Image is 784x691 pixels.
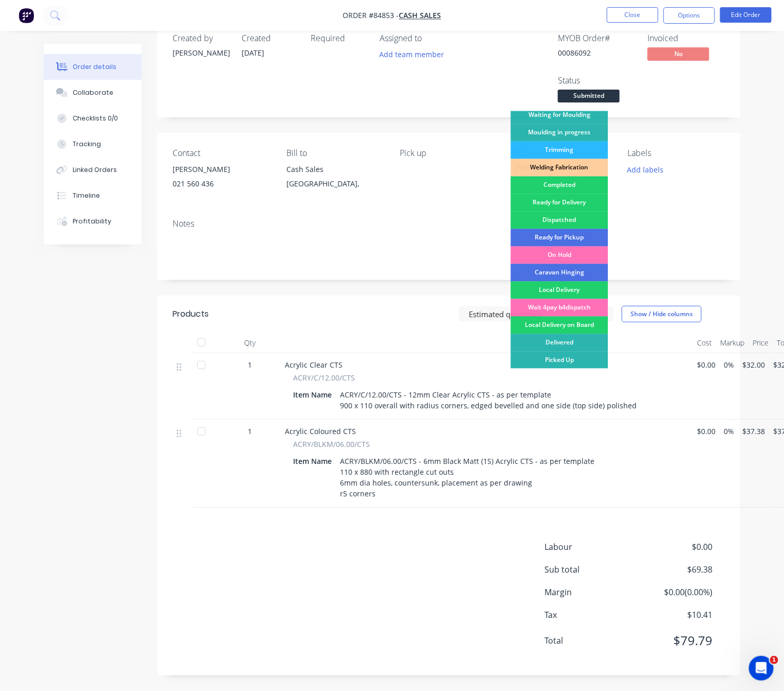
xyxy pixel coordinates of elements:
[636,609,712,621] span: $10.41
[293,372,355,383] span: ACRY/C/12.00/CTS
[697,426,715,437] span: $0.00
[724,426,734,437] span: 0%
[663,7,715,24] button: Options
[293,454,336,469] div: Item Name
[544,541,636,553] span: Labour
[511,334,608,352] div: Delivered
[558,47,635,58] div: 00086092
[73,88,113,97] div: Collaborate
[511,194,608,212] div: Ready for Delivery
[636,586,712,598] span: $0.00 ( 0.00 %)
[544,634,636,647] span: Total
[627,148,725,158] div: Labels
[73,62,116,72] div: Order details
[44,183,142,209] button: Timeline
[511,159,608,177] div: Welding Fabrication
[173,47,229,58] div: [PERSON_NAME]
[286,162,384,195] div: Cash Sales[GEOGRAPHIC_DATA],
[286,148,384,158] div: Bill to
[173,33,229,43] div: Created by
[286,177,384,191] div: [GEOGRAPHIC_DATA],
[173,162,270,177] div: [PERSON_NAME]
[73,191,100,200] div: Timeline
[511,299,608,317] div: Wait 4pay b4dispatch
[374,47,450,61] button: Add team member
[511,352,608,369] div: Picked Up
[622,162,669,176] button: Add labels
[742,426,765,437] span: $37.38
[73,140,101,149] div: Tracking
[647,47,709,60] span: No
[248,359,252,370] span: 1
[511,142,608,159] div: Trimming
[293,439,370,450] span: ACRY/BLKM/06.00/CTS
[285,360,343,370] span: Acrylic Clear CTS
[336,454,599,501] div: ACRY/BLKM/06.00/CTS - 6mm Black Matt (1S) Acrylic CTS - as per template 110 x 880 with rectangle ...
[399,11,441,21] a: Cash Sales
[19,8,34,23] img: Factory
[285,426,356,436] span: Acrylic Coloured CTS
[697,359,715,370] span: $0.00
[242,48,264,58] span: [DATE]
[511,247,608,264] div: On Hold
[720,7,772,23] button: Edit Order
[511,282,608,299] div: Local Delivery
[636,631,712,650] span: $79.79
[511,177,608,194] div: Completed
[693,333,716,353] div: Cost
[511,124,608,142] div: Moulding in progress
[636,563,712,576] span: $69.38
[724,359,734,370] span: 0%
[173,219,725,229] div: Notes
[558,90,620,105] button: Submitted
[558,76,635,85] div: Status
[173,148,270,158] div: Contact
[73,217,111,226] div: Profitability
[248,426,252,437] span: 1
[511,212,608,229] div: Dispatched
[511,229,608,247] div: Ready for Pickup
[742,359,765,370] span: $32.00
[44,157,142,183] button: Linked Orders
[44,54,142,80] button: Order details
[511,264,608,282] div: Caravan Hinging
[336,387,641,413] div: ACRY/C/12.00/CTS - 12mm Clear Acrylic CTS - as per template 900 x 110 overall with radius corners...
[44,80,142,106] button: Collaborate
[44,106,142,131] button: Checklists 0/0
[44,209,142,234] button: Profitability
[400,148,498,158] div: Pick up
[511,317,608,334] div: Local Delivery on Board
[607,7,658,23] button: Close
[544,563,636,576] span: Sub total
[511,107,608,124] div: Waiting for Moulding
[242,33,298,43] div: Created
[647,33,725,43] div: Invoiced
[219,333,281,353] div: Qty
[173,177,270,191] div: 021 560 436
[636,541,712,553] span: $0.00
[380,33,483,43] div: Assigned to
[311,33,367,43] div: Required
[380,47,450,61] button: Add team member
[749,656,774,681] iframe: Intercom live chat
[558,90,620,102] span: Submitted
[544,586,636,598] span: Margin
[748,333,773,353] div: Price
[173,162,270,195] div: [PERSON_NAME]021 560 436
[343,11,399,21] span: Order #84853 -
[544,609,636,621] span: Tax
[622,306,702,322] button: Show / Hide columns
[173,308,209,320] div: Products
[770,656,778,664] span: 1
[716,333,748,353] div: Markup
[293,387,336,402] div: Item Name
[73,114,118,123] div: Checklists 0/0
[73,165,117,175] div: Linked Orders
[286,162,384,177] div: Cash Sales
[558,33,635,43] div: MYOB Order #
[44,131,142,157] button: Tracking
